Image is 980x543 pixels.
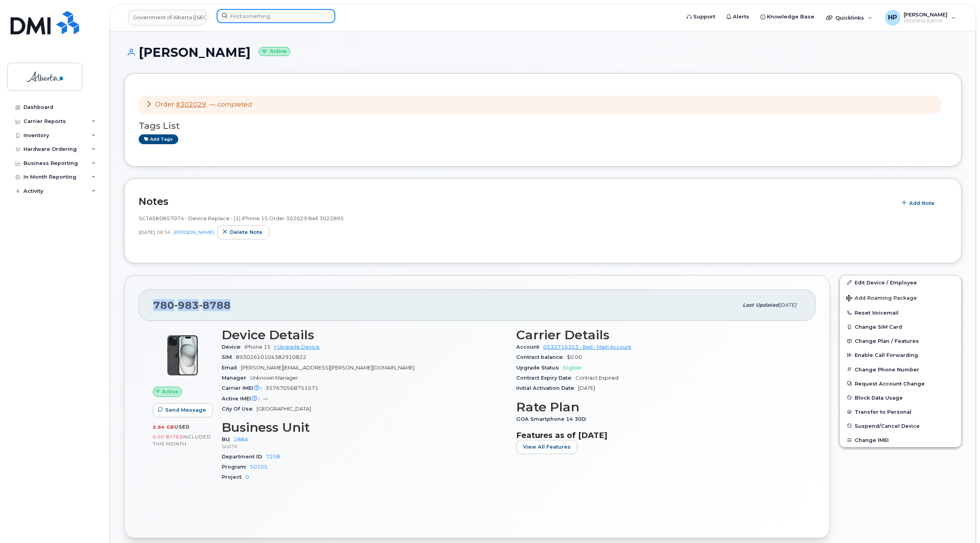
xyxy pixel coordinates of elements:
[897,196,941,210] button: Add Note
[174,299,199,311] span: 983
[840,419,961,433] button: Suspend/Cancel Device
[246,474,249,480] a: 0
[176,101,206,108] a: #302029
[236,354,306,360] span: 89302610104382910822
[516,400,801,414] h3: Rate Plan
[222,344,244,350] span: Device
[516,344,543,350] span: Account
[543,344,631,350] a: 0532716353 - Bell - Main Account
[222,436,234,442] span: BU
[217,225,269,239] button: Delete note
[840,320,961,334] button: Change SIM Card
[909,199,935,207] span: Add Note
[139,229,155,235] span: [DATE]
[779,302,796,308] span: [DATE]
[840,376,961,391] button: Request Account Change
[567,354,582,360] span: $0.00
[222,365,241,371] span: Email
[578,385,595,391] span: [DATE]
[222,385,266,391] span: Carrier IMEI
[266,454,280,460] a: 7258
[575,375,618,381] span: Contract Expired
[222,354,236,360] span: SIM
[153,424,174,430] span: 2.94 GB
[222,443,507,450] p: SARTR
[846,295,917,302] span: Add Roaming Package
[250,375,298,381] span: Unknown Manager
[222,406,257,412] span: City Of Use
[840,290,961,306] button: Add Roaming Package
[153,299,231,311] span: 780
[222,396,263,402] span: Active IMEI
[222,420,507,434] h3: Business Unit
[153,403,213,417] button: Send Message
[139,215,344,221] span: SCTASK0857074 - Device Replace - (1) iPhone 15 Order 302029 Bell 3022895
[209,101,251,108] span: —
[230,228,262,236] span: Delete note
[516,385,578,391] span: Initial Activation Date
[516,354,567,360] span: Contract balance
[139,195,893,207] h2: Notes
[124,45,962,59] h1: [PERSON_NAME]
[159,332,206,379] img: iPhone_15_Black.png
[855,352,918,358] span: Enable Call Forwarding
[840,348,961,362] button: Enable Call Forwarding
[234,436,248,442] a: 288A
[840,405,961,419] button: Transfer to Personal
[840,391,961,405] button: Block Data Usage
[174,424,190,430] span: used
[139,121,947,131] h3: Tags List
[274,344,320,350] a: + Upgrade Device
[516,375,575,381] span: Contract Expiry Date
[855,338,919,344] span: Change Plan / Features
[257,406,311,412] span: [GEOGRAPHIC_DATA]
[743,302,779,308] span: Last updated
[199,299,231,311] span: 8788
[840,334,961,348] button: Change Plan / Features
[516,365,563,371] span: Upgrade Status
[157,229,170,235] span: 08:56
[222,474,246,480] span: Project
[840,275,961,290] a: Edit Device / Employee
[250,464,268,470] a: 50105
[840,433,961,447] button: Change IMEI
[153,434,183,440] span: 0.00 Bytes
[174,229,214,235] a: [PERSON_NAME]
[165,406,206,414] span: Send Message
[222,454,266,460] span: Department ID
[855,423,920,429] span: Suspend/Cancel Device
[259,47,290,56] small: Active
[139,134,178,144] a: Add tags
[244,344,271,350] span: iPhone 15
[155,101,174,108] span: Order
[563,365,581,371] span: Eligible
[222,375,250,381] span: Manager
[222,464,250,470] span: Program
[516,431,801,440] h3: Features as of [DATE]
[516,328,801,342] h3: Carrier Details
[217,101,251,108] em: completed
[266,385,318,391] span: 357670568751571
[516,416,590,422] span: GOA Smartphone 14 30D
[516,440,577,454] button: View All Features
[241,365,414,371] span: [PERSON_NAME][EMAIL_ADDRESS][PERSON_NAME][DOMAIN_NAME]
[263,396,268,402] span: —
[840,362,961,376] button: Change Phone Number
[523,443,571,451] span: View All Features
[840,306,961,320] button: Reset Voicemail
[162,388,179,395] span: Active
[222,328,507,342] h3: Device Details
